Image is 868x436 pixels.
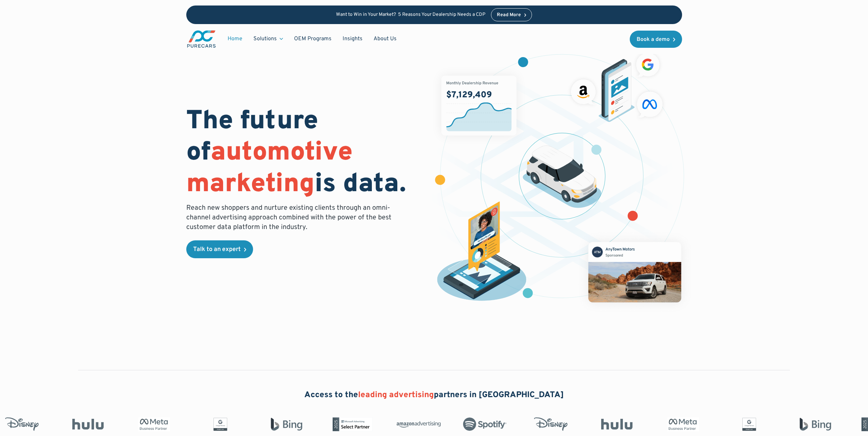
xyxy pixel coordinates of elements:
[186,240,253,258] a: Talk to an expert
[186,30,217,48] img: purecars logo
[595,419,639,430] img: Hulu
[523,145,602,208] img: illustration of a vehicle
[132,417,176,431] img: Meta Business Partner
[637,37,670,42] div: Book a demo
[529,417,573,431] img: Disney
[661,417,705,431] img: Meta Business Partner
[186,30,217,48] a: main
[491,8,532,21] a: Read More
[193,247,241,253] div: Talk to an expert
[264,417,308,431] img: Bing
[727,417,771,431] img: Google Partner
[575,229,694,315] img: mockup of facebook post
[630,31,682,48] a: Book a demo
[253,35,277,43] div: Solutions
[222,32,248,45] a: Home
[248,32,289,45] div: Solutions
[396,419,440,430] img: Amazon Advertising
[430,201,533,304] img: persona of a buyer
[441,76,516,135] img: chart showing monthly dealership revenue of $7m
[368,32,402,45] a: About Us
[793,417,837,431] img: Bing
[330,417,374,431] img: Microsoft Advertising Partner
[66,419,110,430] img: Hulu
[462,417,506,431] img: Spotify
[186,106,426,200] h1: The future of is data.
[497,13,521,18] div: Read More
[567,50,666,122] img: ads on social media and advertising partners
[337,32,368,45] a: Insights
[358,390,434,400] span: leading advertising
[186,137,353,201] span: automotive marketing
[198,417,242,431] img: Google Partner
[289,32,337,45] a: OEM Programs
[304,390,564,401] h2: Access to the partners in [GEOGRAPHIC_DATA]
[336,12,485,18] p: Want to Win in Your Market? 5 Reasons Your Dealership Needs a CDP
[186,203,396,232] p: Reach new shoppers and nurture existing clients through an omni-channel advertising approach comb...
